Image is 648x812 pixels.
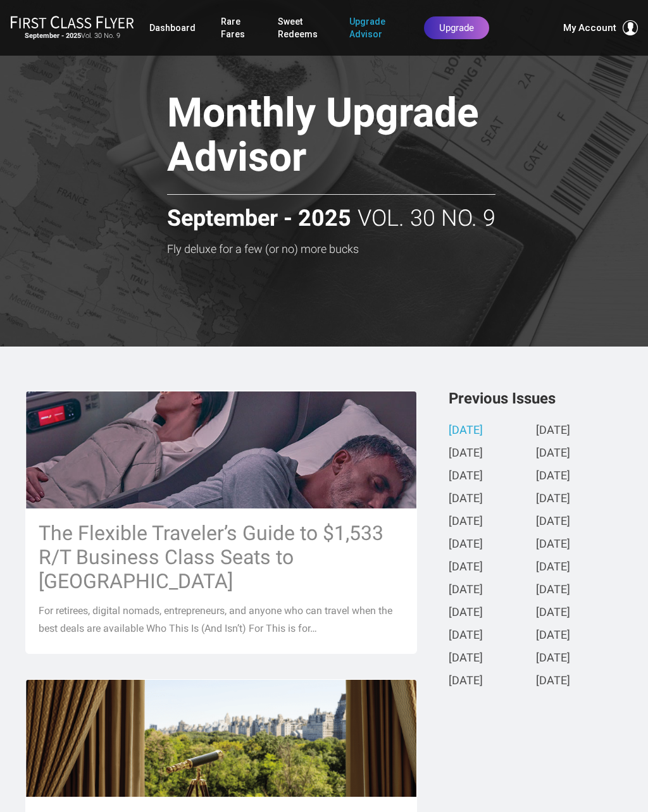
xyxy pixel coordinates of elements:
a: [DATE] [449,561,483,574]
img: First Class Flyer [10,15,134,28]
a: [DATE] [536,584,570,597]
a: [DATE] [449,606,483,620]
a: [DATE] [536,652,570,665]
a: [DATE] [536,470,570,483]
h3: The Flexible Traveler’s Guide to $1,533 R/T Business Class Seats to [GEOGRAPHIC_DATA] [39,521,404,593]
h3: Previous Issues [449,391,623,406]
h3: Fly deluxe for a few (or no) more bucks [167,243,523,255]
button: My Account [563,20,638,35]
a: [DATE] [536,675,570,688]
a: [DATE] [449,538,483,551]
a: The Flexible Traveler’s Guide to $1,533 R/T Business Class Seats to [GEOGRAPHIC_DATA] For retiree... [25,391,417,654]
a: Rare Fares [221,10,252,46]
a: Upgrade Advisor [349,10,399,46]
a: Sweet Redeems [278,10,324,46]
p: For retirees, digital nomads, entrepreneurs, and anyone who can travel when the best deals are av... [39,602,404,637]
a: [DATE] [536,493,570,506]
a: [DATE] [536,629,570,643]
h2: Vol. 30 No. 9 [167,194,495,231]
a: [DATE] [449,470,483,483]
a: [DATE] [449,652,483,665]
a: [DATE] [449,424,483,438]
a: [DATE] [449,515,483,529]
a: [DATE] [536,606,570,620]
a: [DATE] [536,538,570,551]
a: [DATE] [536,447,570,460]
strong: September - 2025 [167,206,351,231]
a: [DATE] [449,447,483,460]
a: [DATE] [449,629,483,643]
h1: Monthly Upgrade Advisor [167,91,523,184]
a: [DATE] [449,584,483,597]
a: [DATE] [536,515,570,529]
a: First Class FlyerSeptember - 2025Vol. 30 No. 9 [10,15,134,40]
a: [DATE] [536,561,570,574]
small: Vol. 30 No. 9 [10,32,134,40]
span: My Account [563,20,616,35]
a: Dashboard [149,16,196,39]
a: [DATE] [449,675,483,688]
strong: September - 2025 [25,32,81,40]
a: Upgrade [424,16,489,39]
a: [DATE] [536,424,570,438]
a: [DATE] [449,493,483,506]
